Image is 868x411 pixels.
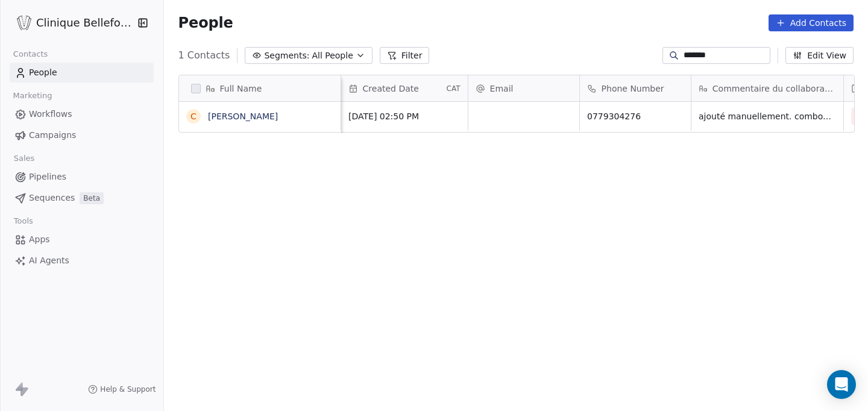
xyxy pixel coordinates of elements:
[8,212,38,230] span: Tools
[29,129,76,142] span: Campaigns
[29,254,69,267] span: AI Agents
[8,87,57,105] span: Marketing
[580,75,691,101] div: Phone Number
[80,192,104,204] span: Beta
[380,47,430,64] button: Filter
[691,75,843,101] div: Commentaire du collaborateur
[827,370,856,399] div: Open Intercom Messenger
[341,75,468,101] div: Created DateCAT
[468,75,579,101] div: Email
[10,104,154,124] a: Workflows
[264,49,309,62] span: Segments:
[602,83,664,95] span: Phone Number
[100,384,156,394] span: Help & Support
[10,188,154,208] a: SequencesBeta
[10,230,154,249] a: Apps
[29,192,75,204] span: Sequences
[179,75,341,101] div: Full Name
[10,63,154,83] a: People
[587,110,684,122] span: 0779304276
[17,16,31,30] img: Logo_Bellefontaine_Black.png
[712,83,836,95] span: Commentaire du collaborateur
[29,66,57,79] span: People
[29,108,72,121] span: Workflows
[348,110,461,122] span: [DATE] 02:50 PM
[10,125,154,145] a: Campaigns
[312,49,353,62] span: All People
[190,110,197,123] div: C
[220,83,262,95] span: Full Name
[36,15,134,31] span: Clinique Bellefontaine
[178,14,233,32] span: People
[8,149,40,168] span: Sales
[208,111,278,121] a: [PERSON_NAME]
[490,83,514,95] span: Email
[8,45,53,63] span: Contacts
[785,47,854,64] button: Edit View
[14,13,129,33] button: Clinique Bellefontaine
[29,171,66,183] span: Pipelines
[363,83,419,95] span: Created Date
[446,84,460,93] span: CAT
[769,14,854,31] button: Add Contacts
[178,48,230,63] span: 1 Contacts
[10,251,154,271] a: AI Agents
[88,384,156,394] a: Help & Support
[10,167,154,187] a: Pipelines
[699,110,836,122] span: ajouté manuellement. combox msg. email envoyé
[29,233,50,246] span: Apps
[179,102,341,408] div: grid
